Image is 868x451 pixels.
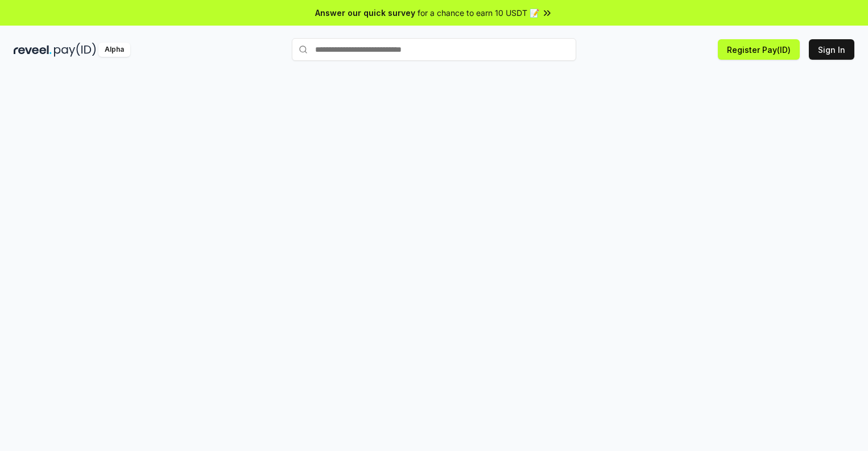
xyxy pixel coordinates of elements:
[98,43,130,57] div: Alpha
[54,43,96,57] img: pay_id
[809,39,854,60] button: Sign In
[14,43,52,57] img: reveel_dark
[315,7,415,19] span: Answer our quick survey
[418,7,539,19] span: for a chance to earn 10 USDT 📝
[718,39,800,60] button: Register Pay(ID)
